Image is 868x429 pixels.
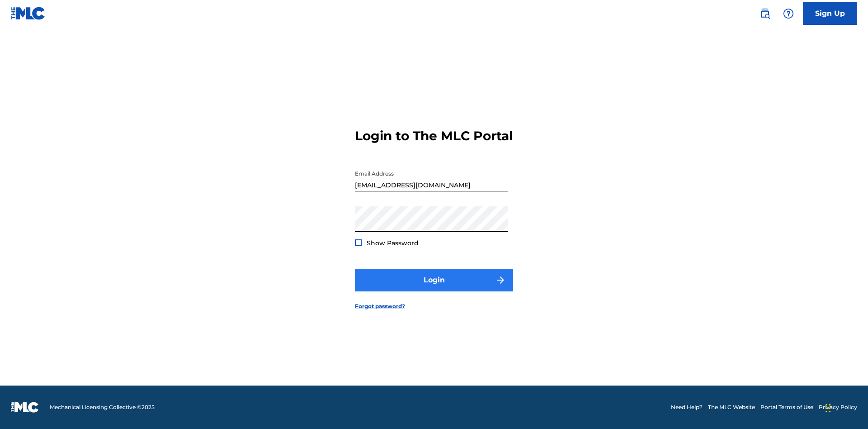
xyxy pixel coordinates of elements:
[671,403,703,411] a: Need Help?
[783,8,794,19] img: help
[355,302,405,310] a: Forgot password?
[50,403,155,411] span: Mechanical Licensing Collective © 2025
[355,128,513,144] h3: Login to The MLC Portal
[826,395,831,422] div: Drag
[759,8,770,19] img: search
[355,269,513,291] button: Login
[803,2,857,25] a: Sign Up
[11,7,46,20] img: MLC Logo
[819,403,857,411] a: Privacy Policy
[11,402,39,413] img: logo
[708,403,755,411] a: The MLC Website
[760,403,813,411] a: Portal Terms of Use
[367,239,419,247] span: Show Password
[779,5,797,23] div: Help
[495,275,506,286] img: f7272a7cc735f4ea7f67.svg
[756,5,774,23] a: Public Search
[823,386,868,429] iframe: Chat Widget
